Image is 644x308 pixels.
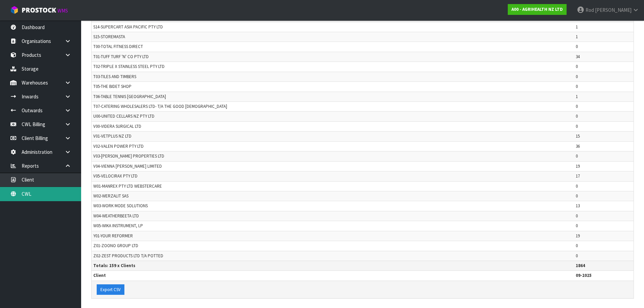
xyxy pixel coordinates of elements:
td: Y01-YOUR REFORMER [92,231,574,241]
td: 0 [574,121,634,131]
td: U00-UNITED CELLARS NZ PTY LTD [92,112,574,121]
td: 0 [574,221,634,231]
td: W03-WORK MODE SOLUTIONS [92,201,574,211]
td: 0 [574,181,634,191]
td: T03-TILES AND TIMBERS [92,72,574,81]
td: V03-[PERSON_NAME] PROPERTIES LTD [92,151,574,161]
td: 1 [574,22,634,32]
span: [PERSON_NAME] [595,7,631,13]
a: A00 - AGRIHEALTH NZ LTD [508,4,567,15]
td: 19 [574,161,634,171]
td: 0 [574,191,634,201]
td: 0 [574,72,634,81]
td: 0 [574,241,634,251]
strong: A00 - AGRIHEALTH NZ LTD [511,6,563,12]
td: Z01-ZOONO GROUP LTD [92,241,574,251]
span: Rod [586,7,594,13]
td: T07-CATERING WHOLESALERS LTD- T/A THE GOOD [DEMOGRAPHIC_DATA] [92,102,574,112]
th: 1864 [574,261,634,271]
td: T05-THE BIDET SHOP [92,82,574,92]
td: S15-STOREMASTA [92,32,574,42]
td: V05-VELOCIRAX PTY LTD [92,171,574,181]
td: 0 [574,62,634,72]
td: W01-MANREX PTY LTD WEBSTERCARE [92,181,574,191]
td: 0 [574,42,634,52]
td: 15 [574,132,634,141]
td: V00-VIDERA SURGICAL LTD [92,121,574,131]
button: Export CSV [97,284,124,295]
td: 0 [574,151,634,161]
td: S14-SUPERCART ASIA PACIFIC PTY LTD [92,22,574,32]
td: W05-WIKA INSTRUMENT, LP [92,221,574,231]
td: 0 [574,251,634,261]
td: 1 [574,92,634,101]
td: T00-TOTAL FITNESS DIRECT [92,42,574,52]
span: ProStock [22,6,56,15]
img: cube-alt.png [10,6,19,14]
td: 19 [574,231,634,241]
td: T06-TABLE TENNIS [GEOGRAPHIC_DATA] [92,92,574,101]
th: 09-2025 [574,271,634,281]
td: 0 [574,112,634,121]
td: 0 [574,82,634,92]
th: Totals: 159 x Clients [92,261,574,271]
td: V01-VETPLUS NZ LTD [92,132,574,141]
td: 36 [574,141,634,151]
td: 34 [574,52,634,62]
td: V04-VIENNA [PERSON_NAME] LIMITED [92,161,574,171]
td: 13 [574,201,634,211]
td: 17 [574,171,634,181]
td: 1 [574,32,634,42]
td: Z02-ZEST PRODUCTS LTD T/A POTTED [92,251,574,261]
td: 0 [574,102,634,112]
td: W02-WERZALIT SAS [92,191,574,201]
td: W04-WEATHERBEETA LTD [92,211,574,221]
td: V02-VALEN POWER PTY LTD [92,141,574,151]
th: Client [92,271,574,281]
td: 0 [574,211,634,221]
td: T02-TRIPLE X STAINLESS STEEL PTY LTD [92,62,574,72]
small: WMS [57,7,68,14]
td: T01-TUFF TURF 'N' CO PTY LTD [92,52,574,62]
